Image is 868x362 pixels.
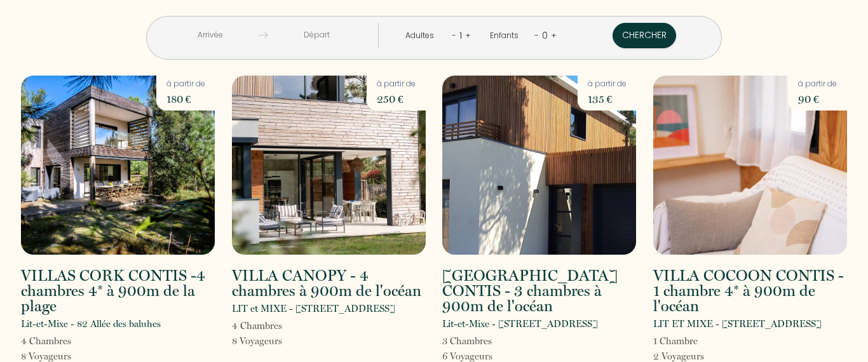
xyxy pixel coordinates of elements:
p: 4 Chambre [21,333,71,349]
input: Départ [268,23,365,48]
h2: VILLA COCOON CONTIS - 1 chambre 4* à 900m de l'océan [653,268,847,314]
p: 1 Chambre [653,333,704,349]
p: 135 € [588,90,627,108]
p: à partir de [588,78,627,90]
button: Chercher [613,23,676,48]
input: Arrivée [161,23,259,48]
h2: VILLAS CORK CONTIS -4 chambres 4* à 900m de la plage [21,268,215,314]
p: Lit-et-Mixe - 82 Allée des baluhes [21,316,161,332]
span: s [488,335,492,347]
h2: VILLA CANOPY - 4 chambres à 900m de l'océan [232,268,426,298]
span: s [700,351,704,362]
h2: [GEOGRAPHIC_DATA] CONTIS - 3 chambres à 900m de l'océan [442,268,636,314]
img: guests [259,30,268,40]
p: 3 Chambre [442,333,492,349]
p: LIT et MIXE - [STREET_ADDRESS] [232,301,395,316]
p: 250 € [377,90,416,108]
img: rental-image [21,76,215,255]
p: LIT ET MIXE - [STREET_ADDRESS] [653,316,822,332]
p: à partir de [798,78,837,90]
img: rental-image [232,76,426,255]
div: Enfants [490,30,523,42]
div: Adultes [405,30,438,42]
span: s [278,335,282,347]
p: 180 € [166,90,205,108]
a: + [465,29,471,41]
img: rental-image [442,76,636,255]
p: 8 Voyageur [232,333,282,349]
div: 1 [456,25,465,46]
p: 90 € [798,90,837,108]
img: rental-image [653,76,847,255]
span: s [67,335,71,347]
span: s [489,351,492,362]
span: s [67,351,71,362]
p: à partir de [166,78,205,90]
div: 0 [539,25,551,46]
p: 4 Chambre [232,318,282,333]
a: - [452,29,456,41]
a: - [534,29,539,41]
span: s [278,320,282,332]
a: + [551,29,557,41]
p: Lit-et-Mixe - [STREET_ADDRESS] [442,316,598,332]
p: à partir de [377,78,416,90]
